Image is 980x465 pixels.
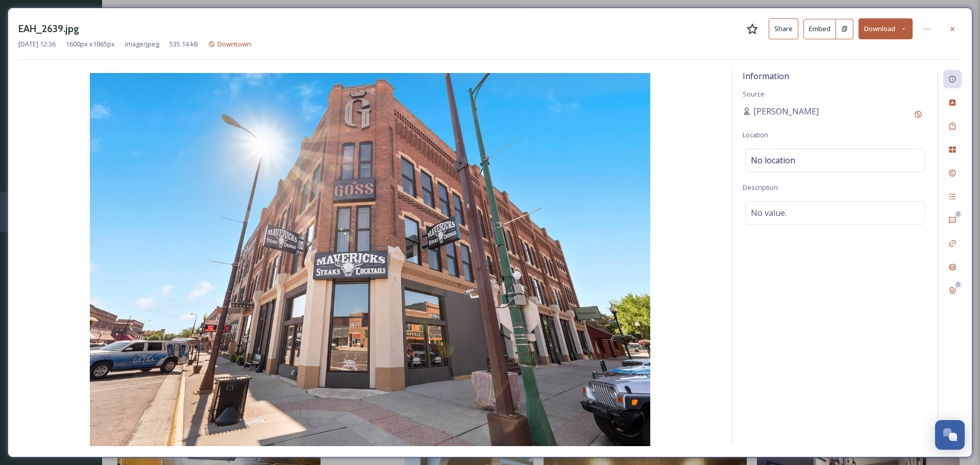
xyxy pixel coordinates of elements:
[753,105,819,117] span: [PERSON_NAME]
[743,70,789,82] span: Information
[954,211,962,218] div: 0
[66,39,115,49] span: 1600 px x 1065 px
[803,19,836,39] button: Embed
[18,73,722,446] img: EAH_2639.jpg
[743,89,765,99] span: Source
[751,154,795,166] span: No location
[169,39,198,49] span: 535.14 kB
[125,39,159,49] span: image/jpeg
[743,183,778,192] span: Description
[935,420,965,450] button: Open Chat
[859,18,913,39] button: Download
[751,207,787,219] span: No value.
[954,281,962,288] div: 0
[743,130,768,139] span: Location
[18,21,79,36] h3: EAH_2639.jpg
[769,18,798,39] button: Share
[18,39,56,49] span: [DATE] 12:36
[217,39,251,48] span: Downtown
